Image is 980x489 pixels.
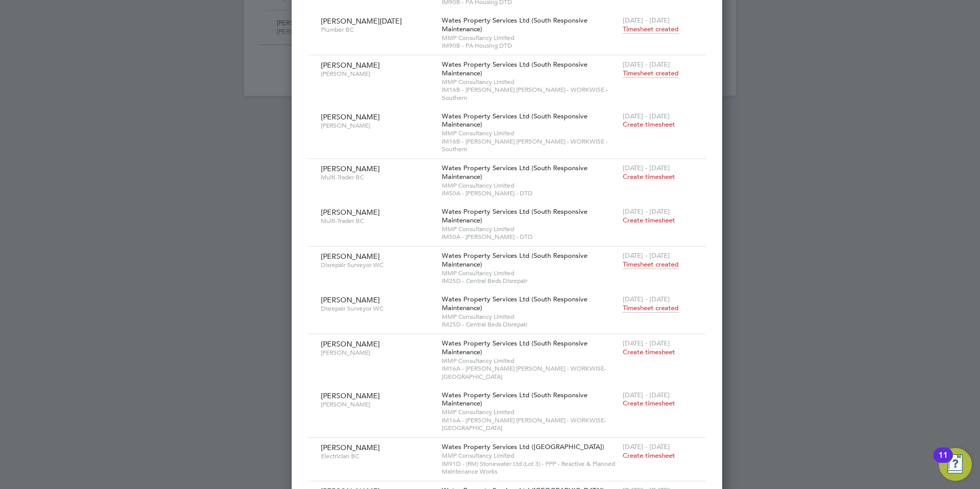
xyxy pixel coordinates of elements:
div: 11 [938,455,948,468]
span: [DATE] - [DATE] [623,16,670,25]
span: Multi-Trader BC [321,173,434,181]
span: [PERSON_NAME] [321,208,380,217]
span: MMP Consultancy Limited [442,129,618,137]
span: IM25D - Central Beds Disrepair [442,277,618,285]
span: [PERSON_NAME] [321,252,380,261]
span: [PERSON_NAME] [321,60,380,70]
span: IM16B - [PERSON_NAME] [PERSON_NAME] - WORKWISE - Southern [442,86,618,101]
span: MMP Consultancy Limited [442,452,618,460]
span: [DATE] - [DATE] [623,339,670,348]
span: IM16A - [PERSON_NAME] [PERSON_NAME] - WORKWISE- [GEOGRAPHIC_DATA] [442,416,618,432]
span: MMP Consultancy Limited [442,181,618,190]
span: MMP Consultancy Limited [442,225,618,233]
span: Create timesheet [623,451,675,460]
span: Multi-Trader BC [321,217,434,225]
span: Wates Property Services Ltd (South Responsive Maintenance) [442,391,587,408]
span: Wates Property Services Ltd (South Responsive Maintenance) [442,16,587,33]
span: [PERSON_NAME] [321,339,380,349]
span: [PERSON_NAME] [321,164,380,173]
span: [DATE] - [DATE] [623,164,670,172]
span: [PERSON_NAME] [321,391,380,400]
span: Create timesheet [623,216,675,225]
span: [DATE] - [DATE] [623,112,670,120]
span: Disrepair Surveyor WC [321,261,434,269]
span: IM50A - [PERSON_NAME] - DTD [442,189,618,197]
span: IM16B - [PERSON_NAME] [PERSON_NAME] - WORKWISE - Southern [442,137,618,153]
span: [DATE] - [DATE] [623,60,670,69]
span: Plumber BC [321,26,434,34]
span: Timesheet created [623,25,679,34]
span: Wates Property Services Ltd (South Responsive Maintenance) [442,251,587,269]
span: Timesheet created [623,260,679,269]
span: Timesheet created [623,69,679,78]
span: IM25D - Central Beds Disrepair [442,320,618,329]
span: Create timesheet [623,399,675,407]
span: Create timesheet [623,348,675,356]
span: [DATE] - [DATE] [623,207,670,216]
span: [PERSON_NAME][DATE] [321,16,402,26]
span: [DATE] - [DATE] [623,251,670,260]
span: Wates Property Services Ltd (South Responsive Maintenance) [442,295,587,312]
span: Electrician BC [321,452,434,460]
span: Wates Property Services Ltd (South Responsive Maintenance) [442,112,587,129]
span: Timesheet created [623,303,679,313]
span: Wates Property Services Ltd (South Responsive Maintenance) [442,164,587,181]
span: Create timesheet [623,172,675,181]
button: Open Resource Center, 11 new notifications [939,448,972,481]
span: Wates Property Services Ltd ([GEOGRAPHIC_DATA]) [442,442,604,451]
span: [DATE] - [DATE] [623,391,670,399]
span: [PERSON_NAME] [321,349,434,357]
span: MMP Consultancy Limited [442,313,618,321]
span: IM50A - [PERSON_NAME] - DTD [442,233,618,241]
span: MMP Consultancy Limited [442,408,618,416]
span: [PERSON_NAME] [321,443,380,452]
span: Wates Property Services Ltd (South Responsive Maintenance) [442,207,587,225]
span: [PERSON_NAME] [321,70,434,78]
span: Wates Property Services Ltd (South Responsive Maintenance) [442,60,587,77]
span: MMP Consultancy Limited [442,34,618,42]
span: MMP Consultancy Limited [442,357,618,365]
span: Wates Property Services Ltd (South Responsive Maintenance) [442,339,587,356]
span: IM91D - (RM) Stonewater Ltd (Lot 3) - PPP - Reactive & Planned Maintenance Works [442,460,618,476]
span: [PERSON_NAME] [321,121,434,130]
span: [PERSON_NAME] [321,400,434,409]
span: [PERSON_NAME] [321,112,380,121]
span: [PERSON_NAME] [321,295,380,304]
span: [DATE] - [DATE] [623,295,670,303]
span: Disrepair Surveyor WC [321,304,434,313]
span: MMP Consultancy Limited [442,78,618,86]
span: IM16A - [PERSON_NAME] [PERSON_NAME] - WORKWISE- [GEOGRAPHIC_DATA] [442,364,618,380]
span: [DATE] - [DATE] [623,442,670,451]
span: MMP Consultancy Limited [442,269,618,277]
span: Create timesheet [623,120,675,129]
span: IM90B - PA Housing DTD [442,42,618,50]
